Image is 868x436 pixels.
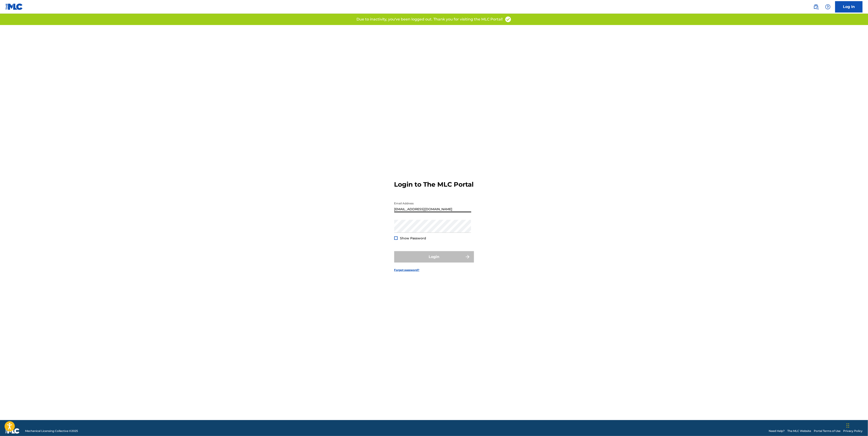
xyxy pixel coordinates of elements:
img: logo [5,428,20,434]
a: Portal Terms of Use [814,429,840,433]
a: The MLC Website [787,429,811,433]
img: help [825,4,831,10]
img: search [813,4,819,10]
p: Due to inactivity, you've been logged out. Thank you for visiting the MLC Portal! [357,17,503,22]
a: Public Search [812,2,821,11]
div: Drag [847,419,849,432]
img: MLC Logo [5,3,23,10]
iframe: Chat Widget [845,414,868,436]
span: Mechanical Licensing Collective © 2025 [25,429,78,433]
a: Log In [835,1,863,13]
span: Show Password [400,236,426,240]
a: Need Help? [769,429,785,433]
div: Help [823,2,832,11]
img: access [505,16,512,23]
a: Privacy Policy [843,429,863,433]
h3: Login to The MLC Portal [394,180,474,188]
a: Forgot password? [394,268,420,272]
